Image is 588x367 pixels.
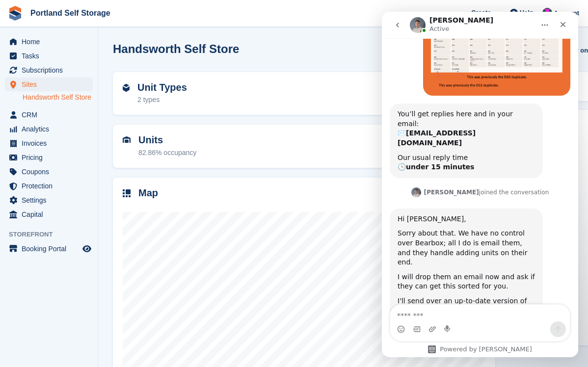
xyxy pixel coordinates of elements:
div: 2 types [137,95,187,105]
h2: Units [138,134,196,146]
iframe: Intercom live chat [382,12,578,357]
a: menu [5,165,93,179]
a: menu [5,63,93,77]
a: menu [5,122,93,136]
div: 82.86% occupancy [138,148,196,158]
a: menu [5,49,93,63]
h2: Unit Types [137,82,187,93]
img: stora-icon-8386f47178a22dfd0bd8f6a31ec36ba5ce8667c1dd55bd0f319d3a0aa187defe.svg [8,6,23,21]
a: Unit Types 2 types [113,72,495,115]
a: Portland Self Storage [27,5,114,21]
a: menu [5,78,93,91]
span: Account [554,8,579,18]
img: unit-type-icn-2b2737a686de81e16bb02015468b77c625bbabd49415b5ef34ead5e3b44a266d.svg [123,84,130,92]
span: Sites [22,78,80,91]
a: menu [5,136,93,150]
span: Booking Portal [22,242,80,256]
a: menu [5,208,93,221]
span: Storefront [9,230,98,239]
span: Coupons [22,165,80,179]
a: Handsworth Self Store [23,93,93,102]
span: Settings [22,193,80,207]
a: Units 82.86% occupancy [113,125,495,168]
span: Capital [22,208,80,221]
span: Tasks [22,49,80,63]
a: Preview store [81,243,93,255]
span: Home [22,35,80,49]
h2: Map [138,187,158,199]
img: David Baker [542,8,552,18]
a: menu [5,35,93,49]
span: Pricing [22,151,80,164]
span: CRM [22,108,80,122]
a: menu [5,193,93,207]
span: Help [520,8,534,18]
img: unit-icn-7be61d7bf1b0ce9d3e12c5938cc71ed9869f7b940bace4675aadf7bd6d80202e.svg [123,136,131,143]
span: Protection [22,179,80,193]
a: menu [5,179,93,193]
span: Analytics [22,122,80,136]
a: menu [5,151,93,164]
a: menu [5,242,93,256]
span: Create [471,8,491,18]
span: Subscriptions [22,63,80,77]
img: map-icn-33ee37083ee616e46c38cad1a60f524a97daa1e2b2c8c0bc3eb3415660979fc1.svg [123,189,131,197]
h2: Handsworth Self Store [113,42,239,55]
span: Invoices [22,136,80,150]
a: menu [5,108,93,122]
